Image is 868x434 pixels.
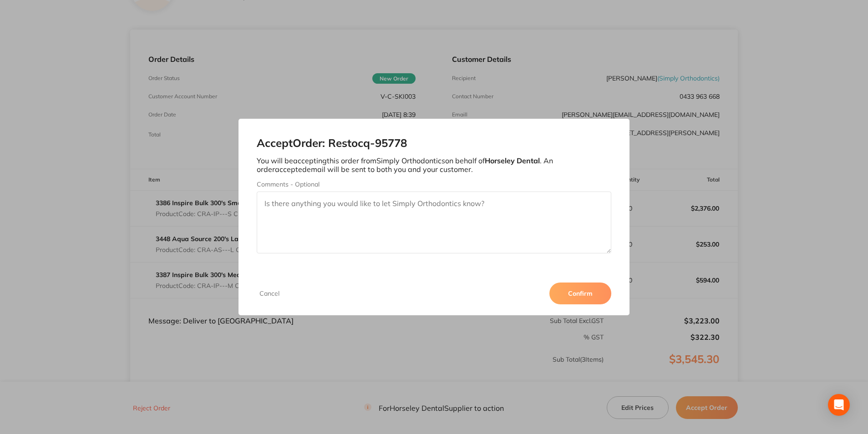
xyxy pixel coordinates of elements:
label: Comments - Optional [257,181,611,188]
button: Confirm [549,283,611,304]
button: Cancel [257,289,282,298]
b: Horseley Dental [485,156,540,165]
div: Open Intercom Messenger [828,394,850,416]
h2: Accept Order: Restocq- 95778 [257,137,611,150]
p: You will be accepting this order from Simply Orthodontics on behalf of . An order accepted email ... [257,156,611,173]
